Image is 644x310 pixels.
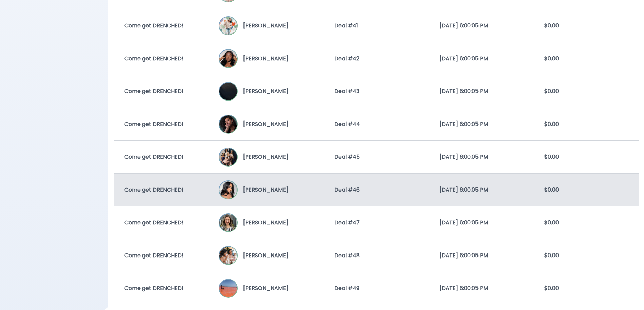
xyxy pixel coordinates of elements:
[238,22,288,30] p: [PERSON_NAME]
[219,17,237,35] img: Profile
[324,87,429,95] div: Deal # 43
[114,120,219,128] div: Come get DRENCHED!
[219,50,237,67] img: Profile
[114,284,219,292] div: Come get DRENCHED!
[324,22,429,30] div: Deal # 41
[114,251,219,260] div: Come get DRENCHED!
[219,214,237,231] img: Profile
[533,87,639,95] div: $0.00
[114,87,219,95] div: Come get DRENCHED!
[533,251,639,260] div: $0.00
[429,22,534,30] div: [DATE] 6:00:05 PM
[429,87,534,95] div: [DATE] 6:00:05 PM
[429,284,534,292] div: [DATE] 6:00:05 PM
[429,120,534,128] div: [DATE] 6:00:05 PM
[238,120,288,128] p: [PERSON_NAME]
[219,83,237,100] img: Profile
[238,54,288,63] p: [PERSON_NAME]
[238,186,288,194] p: [PERSON_NAME]
[238,284,288,292] p: [PERSON_NAME]
[324,186,429,194] div: Deal # 46
[219,280,237,297] img: Profile
[324,153,429,161] div: Deal # 45
[219,247,237,264] img: Profile
[533,219,639,227] div: $0.00
[429,153,534,161] div: [DATE] 6:00:05 PM
[429,219,534,227] div: [DATE] 6:00:05 PM
[238,87,288,95] p: [PERSON_NAME]
[114,186,219,194] div: Come get DRENCHED!
[533,22,639,30] div: $0.00
[114,153,219,161] div: Come get DRENCHED!
[533,120,639,128] div: $0.00
[324,219,429,227] div: Deal # 47
[114,22,219,30] div: Come get DRENCHED!
[429,186,534,194] div: [DATE] 6:00:05 PM
[324,251,429,260] div: Deal # 48
[533,186,639,194] div: $0.00
[238,219,288,227] p: [PERSON_NAME]
[324,120,429,128] div: Deal # 44
[114,54,219,63] div: Come get DRENCHED!
[219,181,237,199] img: Profile
[324,54,429,63] div: Deal # 42
[533,284,639,292] div: $0.00
[238,251,288,260] p: [PERSON_NAME]
[219,148,237,166] img: Profile
[429,251,534,260] div: [DATE] 6:00:05 PM
[324,284,429,292] div: Deal # 49
[533,153,639,161] div: $0.00
[429,54,534,63] div: [DATE] 6:00:05 PM
[238,153,288,161] p: [PERSON_NAME]
[533,54,639,63] div: $0.00
[114,219,219,227] div: Come get DRENCHED!
[219,115,237,133] img: Profile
